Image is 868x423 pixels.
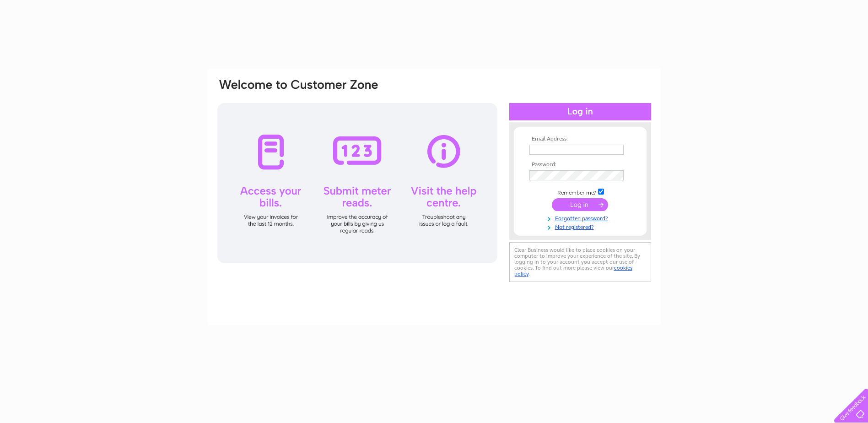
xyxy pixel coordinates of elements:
[527,187,633,196] td: Remember me?
[514,265,632,277] a: cookies policy
[552,198,608,211] input: Submit
[529,222,633,231] a: Not registered?
[529,213,633,222] a: Forgotten password?
[527,162,633,168] th: Password:
[527,136,633,142] th: Email Address:
[509,242,651,282] div: Clear Business would like to place cookies on your computer to improve your experience of the sit...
